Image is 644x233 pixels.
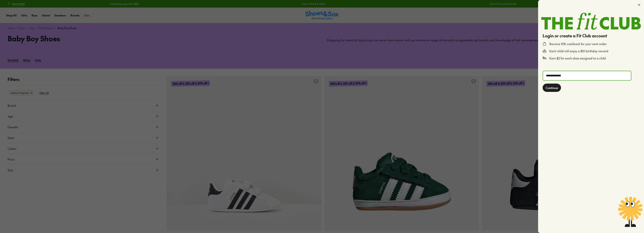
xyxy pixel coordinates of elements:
[549,56,606,60] p: Earn $2 for each shoe assigned to a child
[549,42,607,46] p: Receive 10% cashback for your next order
[543,33,639,39] h4: Login or create a Fit Club account
[549,49,608,53] p: Each child will enjoy a $10 birthday reward
[546,85,558,90] span: Continue
[543,84,561,92] button: Continue
[541,13,641,30] img: TheFitClub_Landscape_2a1d24fe-98f1-4588-97ac-f3657bedce49.svg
